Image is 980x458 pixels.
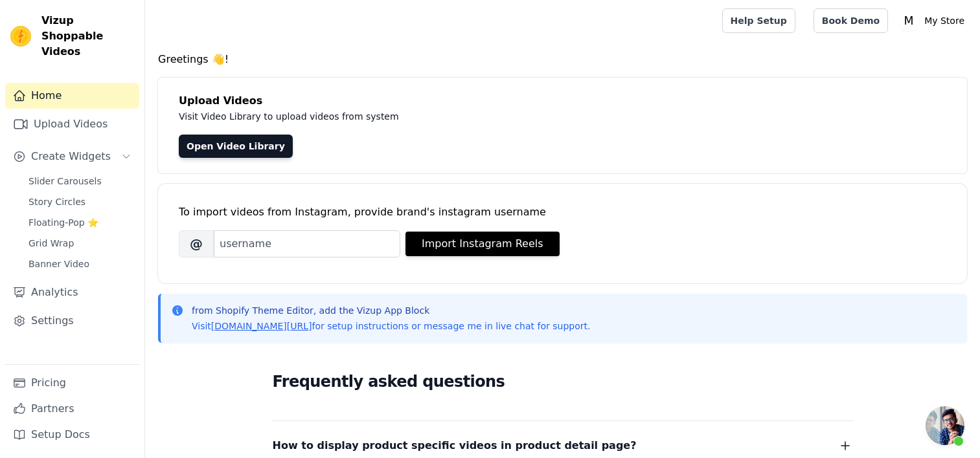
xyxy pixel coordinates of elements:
[28,237,74,250] span: Grid Wrap
[179,109,759,124] p: Visit Video Library to upload videos from system
[898,9,970,32] button: M My Store
[5,111,139,137] a: Upload Videos
[41,13,134,60] span: Vizup Shoppable Videos
[5,144,139,169] button: Create Widgets
[273,437,853,455] button: How to display product specific videos in product detail page?
[273,369,853,395] h2: Frequently asked questions
[5,83,139,109] a: Home
[21,193,139,211] a: Story Circles
[192,320,590,333] p: Visit for setup instructions or message me in live chat for support.
[28,195,85,208] span: Story Circles
[214,230,400,257] input: username
[722,8,795,33] a: Help Setup
[273,437,637,455] span: How to display product specific videos in product detail page?
[211,321,312,331] a: [DOMAIN_NAME][URL]
[21,255,139,273] a: Banner Video
[405,232,560,256] button: Import Instagram Reels
[21,213,139,232] a: Floating-Pop ⭐
[179,230,214,257] span: @
[5,308,139,334] a: Settings
[919,9,970,32] p: My Store
[21,234,139,252] a: Grid Wrap
[21,172,139,190] a: Slider Carousels
[814,8,888,33] a: Book Demo
[926,406,964,445] a: Open chat
[31,149,111,164] span: Create Widgets
[28,257,89,270] span: Banner Video
[28,216,98,229] span: Floating-Pop ⭐
[192,304,590,317] p: from Shopify Theme Editor, add the Vizup App Block
[904,14,914,27] text: M
[179,204,946,220] div: To import videos from Instagram, provide brand's instagram username
[179,93,946,109] h4: Upload Videos
[5,396,139,422] a: Partners
[5,422,139,448] a: Setup Docs
[158,52,967,67] h4: Greetings 👋!
[5,370,139,396] a: Pricing
[10,26,31,47] img: Vizup
[179,135,293,158] a: Open Video Library
[28,175,102,188] span: Slider Carousels
[5,279,139,305] a: Analytics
